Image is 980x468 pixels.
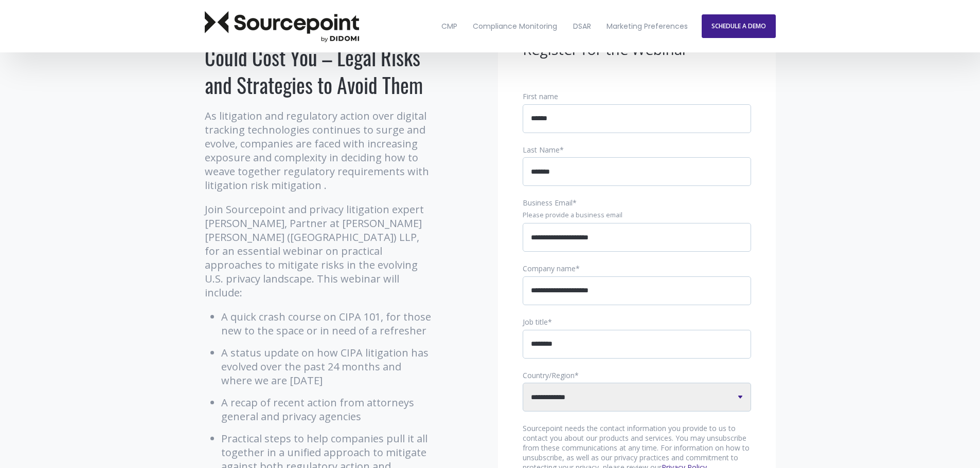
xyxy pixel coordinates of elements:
h1: What Tracking Technologies Could Cost You – Legal Risks and Strategies to Avoid Them [205,15,434,99]
p: As litigation and regulatory action over digital tracking technologies continues to surge and evo... [205,109,434,192]
a: DSAR [566,5,598,48]
p: Join Sourcepoint and privacy litigation expert [PERSON_NAME], Partner at [PERSON_NAME] [PERSON_NA... [205,202,434,299]
a: SCHEDULE A DEMO [702,14,776,38]
legend: Please provide a business email [523,211,751,220]
li: A quick crash course on CIPA 101, for those new to the space or in need of a refresher [221,310,434,338]
a: Marketing Preferences [600,5,694,48]
li: A recap of recent action from attorneys general and privacy agencies [221,396,434,423]
span: Job title [523,317,548,327]
a: CMP [435,5,464,48]
span: Country/Region [523,370,575,380]
span: Business Email [523,198,573,208]
span: Last Name [523,145,560,155]
span: First name [523,91,558,101]
a: Compliance Monitoring [466,5,564,48]
nav: Desktop navigation [435,5,695,48]
img: Sourcepoint Logo Dark [205,11,359,42]
li: A status update on how CIPA litigation has evolved over the past 24 months and where we are [DATE] [221,346,434,387]
span: Company name [523,264,576,273]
